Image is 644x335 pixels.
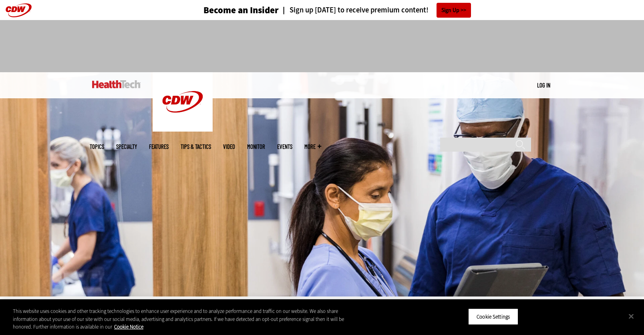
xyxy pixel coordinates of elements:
a: Sign up [DATE] to receive premium content! [279,6,429,14]
iframe: advertisement [176,28,468,64]
button: Close [622,307,640,325]
span: Topics [90,144,104,150]
h3: Become an Insider [203,6,279,15]
a: CDW [153,125,213,134]
a: Log in [537,81,550,89]
a: More information about your privacy [114,323,143,330]
a: Features [149,144,169,150]
a: MonITor [247,144,265,150]
a: Video [223,144,235,150]
span: More [304,144,321,150]
span: Specialty [116,144,137,150]
img: Home [92,80,141,88]
div: User menu [537,81,550,89]
div: This website uses cookies and other tracking technologies to enhance user experience and to analy... [13,307,354,331]
button: Cookie Settings [468,308,518,325]
img: Home [153,72,213,132]
a: Sign Up [437,3,471,18]
a: Tips & Tactics [181,144,211,150]
a: Events [277,144,292,150]
a: Become an Insider [173,6,279,15]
